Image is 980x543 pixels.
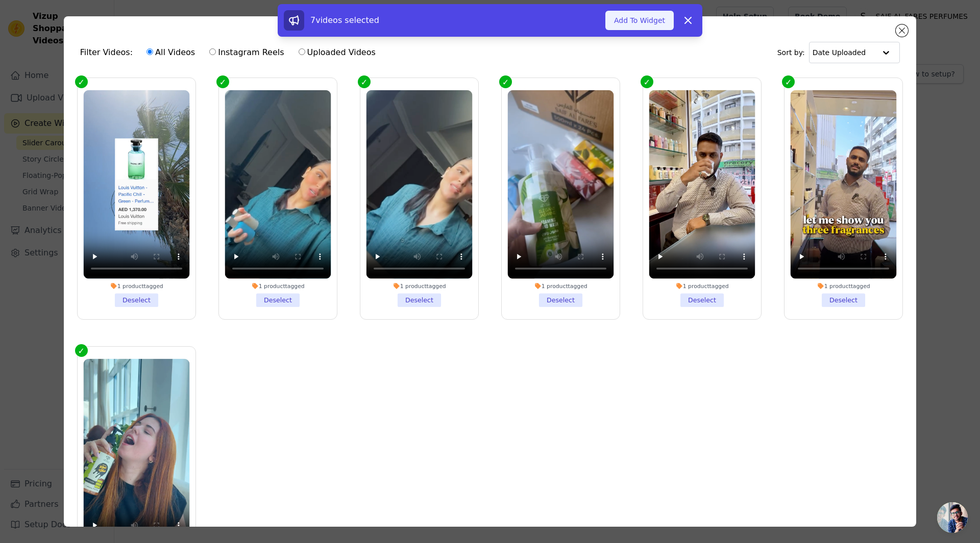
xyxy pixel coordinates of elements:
label: All Videos [146,46,195,59]
a: Open chat [937,502,968,533]
div: 1 product tagged [366,282,472,290]
div: Sort by: [777,42,900,63]
div: 1 product tagged [225,282,331,290]
button: Add To Widget [605,11,674,30]
div: 1 product tagged [83,282,189,290]
div: 1 product tagged [791,282,897,290]
span: 7 videos selected [310,15,379,25]
div: 1 product tagged [649,282,755,290]
label: Uploaded Videos [298,46,376,59]
div: Filter Videos: [80,41,381,64]
div: 1 product tagged [508,282,614,290]
label: Instagram Reels [209,46,284,59]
